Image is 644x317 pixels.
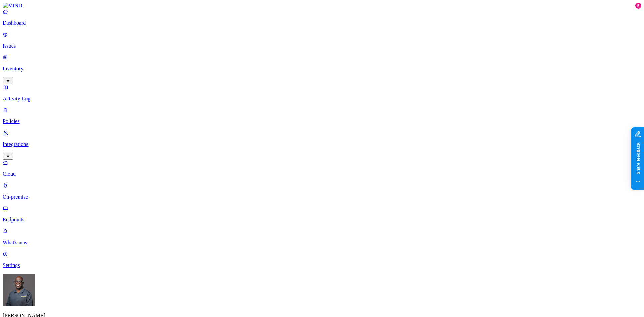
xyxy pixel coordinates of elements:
[3,3,22,9] img: MIND
[3,217,641,223] p: Endpoints
[3,160,641,177] a: Cloud
[3,96,641,102] p: Activity Log
[3,32,641,49] a: Issues
[3,194,641,200] p: On-premise
[3,107,641,124] a: Policies
[635,3,641,9] div: 5
[3,9,641,26] a: Dashboard
[3,43,641,49] p: Issues
[3,240,641,246] p: What's new
[3,171,641,177] p: Cloud
[3,251,641,268] a: Settings
[3,54,641,83] a: Inventory
[3,66,641,72] p: Inventory
[3,84,641,102] a: Activity Log
[3,228,641,246] a: What's new
[3,3,641,9] a: MIND
[3,262,641,268] p: Settings
[3,205,641,223] a: Endpoints
[3,130,641,159] a: Integrations
[3,182,641,200] a: On-premise
[3,118,641,124] p: Policies
[3,20,641,26] p: Dashboard
[3,274,35,306] img: Gregory Thomas
[3,141,641,147] p: Integrations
